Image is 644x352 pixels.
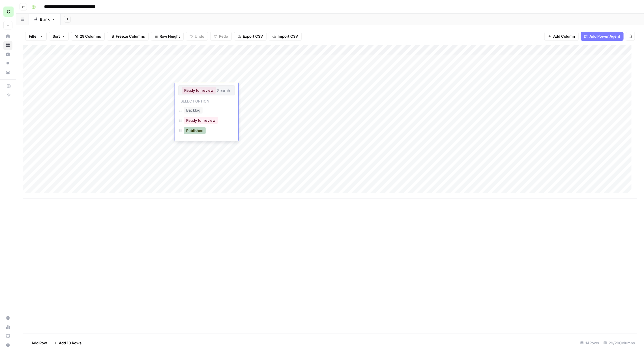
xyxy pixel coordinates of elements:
a: Your Data [3,68,12,77]
a: Home [3,32,12,41]
button: Sort [49,32,69,41]
span: Row Height [160,33,180,39]
span: Redo [219,33,228,39]
button: Published [184,127,206,134]
a: Opportunities [3,59,12,68]
span: Add Row [31,340,47,346]
button: Add 10 Rows [50,338,85,347]
a: Blank [29,14,61,25]
span: Import CSV [278,33,298,39]
button: Import CSV [269,32,302,41]
span: Add Power Agent [589,33,620,39]
a: Browse [3,41,12,50]
div: Backlog [178,106,235,116]
div: Ready for review [178,116,235,126]
button: Filter [25,32,47,41]
div: Blank [40,16,50,22]
div: Published [178,126,235,136]
div: 14 Rows [578,338,601,347]
span: Add 10 Rows [59,340,81,346]
p: Select option [178,97,212,104]
a: Insights [3,50,12,59]
span: Export CSV [243,33,263,39]
span: Add Column [553,33,575,39]
button: Add Row [23,338,50,347]
button: Export CSV [234,32,267,41]
button: Redo [210,32,232,41]
button: Add Column [544,32,579,41]
button: Ready for review [184,117,218,124]
button: Add Power Agent [581,32,624,41]
a: Settings [3,313,12,323]
span: Freeze Columns [116,33,145,39]
input: Search or create [217,88,231,93]
span: 29 Columns [80,33,101,39]
span: Sort [53,33,60,39]
span: C [7,8,10,15]
button: Freeze Columns [107,32,149,41]
span: Filter [29,33,38,39]
span: Undo [195,33,204,39]
a: Learning Hub [3,332,12,341]
button: Row Height [151,32,184,41]
a: Usage [3,323,12,332]
button: Undo [186,32,208,41]
button: Ready for review [182,87,216,94]
button: Help + Support [3,341,12,350]
button: 29 Columns [71,32,105,41]
button: Backlog [184,107,203,114]
button: Workspace: Chris's Workspace [3,5,12,19]
div: 29/29 Columns [601,338,637,347]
